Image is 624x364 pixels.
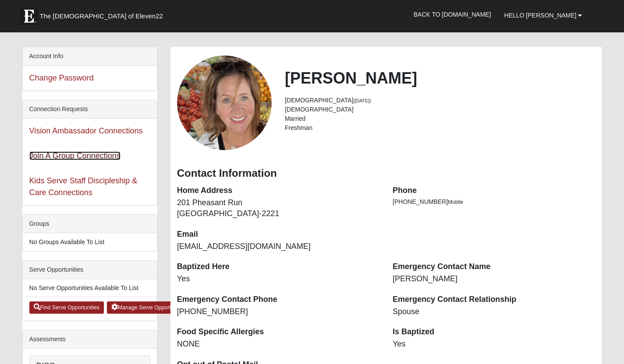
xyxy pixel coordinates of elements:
dt: Emergency Contact Name [393,261,595,273]
h3: Contact Information [177,167,596,180]
dd: [PHONE_NUMBER] [177,306,379,318]
a: View Fullsize Photo [177,56,272,150]
a: Change Password [29,73,94,82]
dt: Emergency Contact Relationship [393,294,595,305]
a: Kids Serve Staff Discipleship & Care Connections [29,176,138,197]
dd: Yes [393,339,595,350]
li: No Groups Available To List [23,233,157,251]
dt: Food Specific Allergies [177,326,379,338]
li: [PHONE_NUMBER] [393,197,595,206]
li: Married [285,114,595,123]
span: The [DEMOGRAPHIC_DATA] of Eleven22 [40,12,163,21]
li: [DEMOGRAPHIC_DATA] [285,105,595,114]
dd: [PERSON_NAME] [393,273,595,285]
dt: Email [177,229,379,240]
li: [DEMOGRAPHIC_DATA] [285,96,595,105]
dd: Spouse [393,306,595,318]
li: No Serve Opportunities Available To List [23,279,157,297]
div: Groups [23,215,157,233]
a: Manage Serve Opportunities [107,301,191,314]
img: Eleven22 logo [20,7,38,25]
dt: Emergency Contact Phone [177,294,379,305]
a: Hello [PERSON_NAME] [498,4,589,26]
div: Assessments [23,330,157,349]
a: Join A Group Connections [29,151,121,160]
div: Account Info [23,47,157,66]
div: Serve Opportunities [23,261,157,279]
a: Back to [DOMAIN_NAME] [407,3,498,25]
dt: Is Baptized [393,326,595,338]
dt: Phone [393,185,595,196]
a: Vision Ambassador Connections [29,126,143,135]
dd: 201 Pheasant Run [GEOGRAPHIC_DATA]-2221 [177,197,379,220]
dt: Baptized Here [177,261,379,273]
h2: [PERSON_NAME] [285,69,595,87]
dd: [EMAIL_ADDRESS][DOMAIN_NAME] [177,241,379,252]
a: The [DEMOGRAPHIC_DATA] of Eleven22 [16,3,191,25]
a: Find Serve Opportunities [29,301,104,314]
div: Connection Requests [23,100,157,119]
span: Hello [PERSON_NAME] [504,12,577,19]
dt: Home Address [177,185,379,196]
dd: Yes [177,273,379,285]
span: Mobile [448,199,463,205]
small: ([DATE]) [354,98,371,103]
dd: NONE [177,339,379,350]
li: Freshman [285,123,595,133]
